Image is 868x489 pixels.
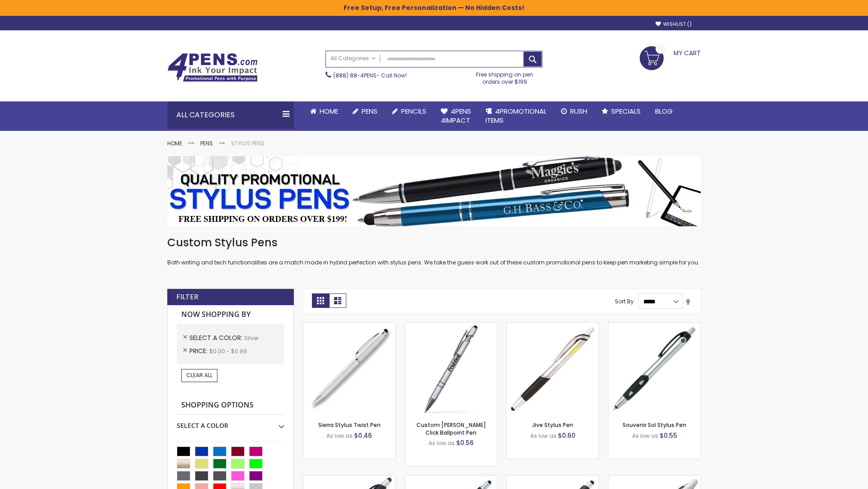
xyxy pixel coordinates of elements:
[507,475,599,483] a: Souvenir® Emblem Stylus Pen-Silver
[441,106,471,125] span: 4Pens 4impact
[181,369,217,382] a: Clear All
[623,421,686,429] a: Souvenir Sol Stylus Pen
[648,101,680,121] a: Blog
[167,101,294,129] div: All Categories
[330,55,376,62] span: All Categories
[320,106,338,116] span: Home
[354,431,372,440] span: $0.46
[656,21,692,28] a: Wishlist
[326,51,380,66] a: All Categories
[209,347,247,355] span: $0.00 - $0.99
[231,139,264,147] strong: Stylus Pens
[303,322,395,330] a: Stypen-35-Silver
[303,323,395,415] img: Stypen-35-Silver
[405,323,497,415] img: Custom Alex II Click Ballpoint Pen-Silver
[467,67,543,86] div: Free shipping on pen orders over $199
[303,475,395,483] a: React Stylus Grip Pen-Silver
[177,415,284,430] div: Select A Color
[176,292,198,302] strong: Filter
[318,421,381,429] a: Sierra Stylus Twist Pen
[385,101,434,121] a: Pencils
[303,101,345,121] a: Home
[434,101,478,131] a: 4Pens4impact
[200,139,213,147] a: Pens
[345,101,385,121] a: Pens
[167,53,258,82] img: 4Pens Custom Pens and Promotional Products
[609,323,700,415] img: Souvenir Sol Stylus Pen-Silver
[189,346,209,355] span: Price
[611,106,641,116] span: Specials
[609,322,700,330] a: Souvenir Sol Stylus Pen-Silver
[167,139,182,147] a: Home
[594,101,648,121] a: Specials
[167,156,701,226] img: Stylus Pens
[429,439,455,447] span: As low as
[186,371,212,379] span: Clear All
[167,235,701,267] div: Both writing and tech functionalities are a match made in hybrid perfection with stylus pens. We ...
[362,106,377,116] span: Pens
[456,438,474,447] span: $0.56
[401,106,426,116] span: Pencils
[655,106,673,116] span: Blog
[570,106,587,116] span: Rush
[189,333,244,342] span: Select A Color
[326,432,353,440] span: As low as
[558,431,576,440] span: $0.60
[416,421,486,436] a: Custom [PERSON_NAME] Click Ballpoint Pen
[486,106,547,125] span: 4PROMOTIONAL ITEMS
[615,297,634,305] label: Sort By
[312,293,329,308] strong: Grid
[530,432,557,440] span: As low as
[177,396,284,415] strong: Shopping Options
[554,101,594,121] a: Rush
[333,72,407,79] span: - Call Now!
[532,421,573,429] a: Jive Stylus Pen
[333,72,377,79] a: (888) 88-4PENS
[405,322,497,330] a: Custom Alex II Click Ballpoint Pen-Silver
[507,323,599,415] img: Jive Stylus Pen-Silver
[660,431,677,440] span: $0.55
[478,101,554,131] a: 4PROMOTIONALITEMS
[244,334,259,342] span: Silver
[177,305,284,324] strong: Now Shopping by
[632,432,658,440] span: As low as
[167,235,701,250] h1: Custom Stylus Pens
[609,475,700,483] a: Twist Highlighter-Pen Stylus Combo-Silver
[507,322,599,330] a: Jive Stylus Pen-Silver
[405,475,497,483] a: Epiphany Stylus Pens-Silver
